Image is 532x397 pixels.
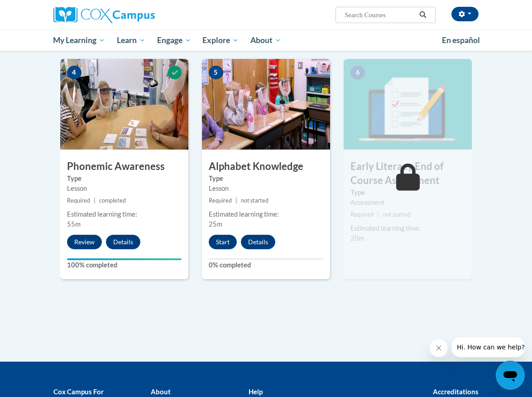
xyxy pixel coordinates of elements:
button: Search [416,10,430,20]
span: not started [383,211,411,218]
span: Engage [157,35,191,46]
button: Details [106,235,140,249]
span: 4 [67,66,81,79]
span: Learn [117,35,145,46]
a: Learn [111,30,151,51]
iframe: Message from company [451,337,525,357]
input: Search Courses [344,10,416,20]
h3: Phonemic Awareness [60,160,188,174]
span: En español [442,35,480,45]
div: Lesson [209,184,323,194]
a: Cox Campus [53,7,186,23]
span: | [377,211,379,218]
a: En español [436,31,486,50]
b: Accreditations [433,387,479,396]
b: About [151,387,171,396]
label: Type [209,174,323,184]
span: Required [67,197,90,204]
label: Type [350,188,465,198]
span: completed [99,197,126,204]
span: 55m [67,220,81,228]
span: About [250,35,281,46]
span: not started [241,197,268,204]
b: Help [249,387,263,396]
div: Main menu [47,30,486,51]
label: Type [67,174,182,184]
button: Account Settings [451,7,479,21]
button: Start [209,235,237,249]
iframe: Close message [430,339,448,357]
img: Cox Campus [53,7,155,23]
div: Your progress [67,258,182,260]
div: Lesson [67,184,182,194]
span: | [235,197,237,204]
button: Review [67,235,102,249]
label: 0% completed [209,260,323,270]
span: 25m [209,220,222,228]
span: 20m [350,234,364,242]
span: My Learning [53,35,105,46]
button: Details [241,235,275,249]
span: Required [209,197,232,204]
div: Assessment [350,198,465,208]
a: My Learning [48,30,111,51]
img: Course Image [344,59,472,150]
span: 5 [209,66,223,79]
span: 6 [350,66,365,79]
div: Estimated learning time: [209,209,323,219]
span: Required [350,211,374,218]
a: About [244,30,287,51]
h3: Alphabet Knowledge [202,160,330,174]
div: Estimated learning time: [350,223,465,233]
b: Cox Campus For [53,387,104,396]
a: Engage [151,30,197,51]
span: Explore [202,35,239,46]
img: Course Image [60,59,188,150]
div: Estimated learning time: [67,209,182,219]
label: 100% completed [67,260,182,270]
h3: Early Literacy End of Course Assessment [344,160,472,188]
img: Course Image [202,59,330,150]
iframe: Button to launch messaging window [496,361,525,390]
a: Explore [197,30,244,51]
span: | [94,197,96,204]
